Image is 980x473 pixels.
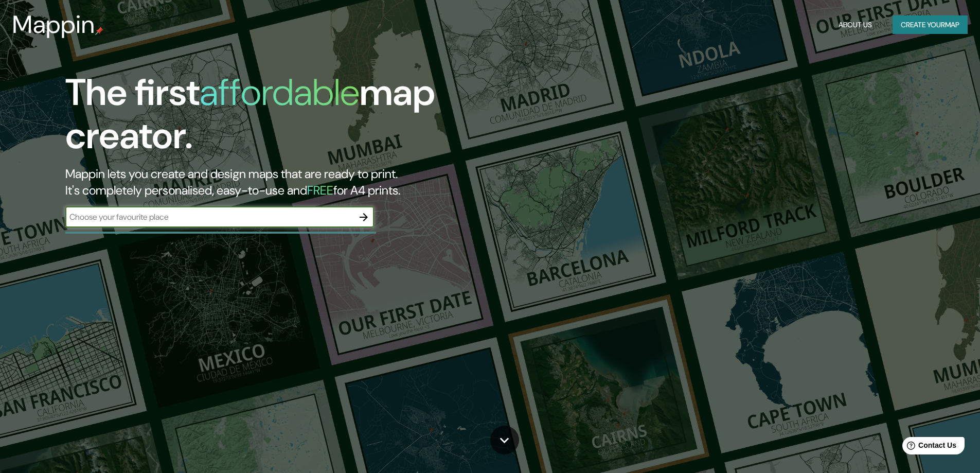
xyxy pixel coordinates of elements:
button: About Us [834,15,876,34]
h1: The first map creator. [65,71,556,166]
img: mappin-pin [95,27,103,35]
h2: Mappin lets you create and design maps that are ready to print. It's completely personalised, eas... [65,166,556,199]
button: Create yourmap [893,15,968,34]
h5: FREE [307,182,333,198]
iframe: Help widget launcher [888,433,969,462]
h1: affordable [200,68,360,116]
input: Choose your favourite place [65,211,353,223]
h3: Mappin [12,10,95,39]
